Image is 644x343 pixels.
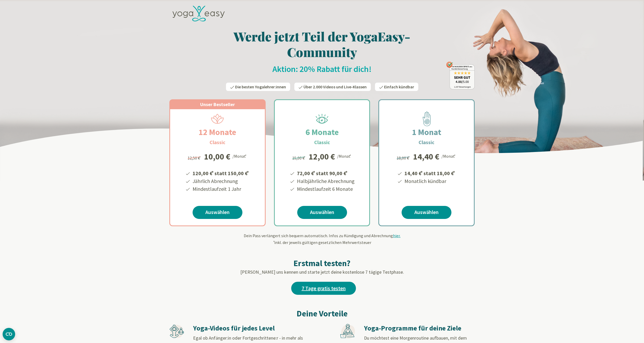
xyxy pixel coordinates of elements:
div: /Monat [337,152,352,159]
h2: Erstmal testen? [169,258,475,268]
span: 18,00 € [397,155,410,161]
h2: 12 Monate [186,126,249,138]
a: Auswählen [193,206,242,219]
li: 72,00 € statt 90,00 € [296,168,355,177]
span: Über 2.000 Videos und Live-Klassen [303,84,367,89]
div: 10,00 € [204,152,230,161]
h1: Werde jetzt Teil der YogaEasy-Community [169,28,475,60]
li: Mindestlaufzeit 1 Jahr [192,185,250,193]
span: hier. [393,233,401,238]
h3: Yoga-Programme für deine Ziele [364,324,474,333]
div: Dein Pass verlängert sich bequem automatisch. Infos zu Kündigung und Abrechnung [169,232,475,246]
li: Jährlich Abrechnung [192,177,250,185]
div: /Monat [232,152,247,159]
h3: Yoga-Videos für jedes Level [193,324,303,333]
img: ausgezeichnet_badge.png [446,62,475,89]
li: 14,40 € statt 18,00 € [404,168,456,177]
a: Auswählen [297,206,347,219]
h2: 1 Monat [399,126,454,138]
span: inkl. der jeweils gültigen gesetzlichen Mehrwertsteuer [273,240,371,245]
a: 7 Tage gratis testen [291,282,356,295]
h2: 6 Monate [293,126,351,138]
span: Unser Bestseller [200,101,235,107]
a: Auswählen [402,206,451,219]
li: 120,00 € statt 150,00 € [192,168,250,177]
button: CMP-Widget öffnen [3,328,15,340]
h2: Deine Vorteile [169,307,475,320]
h2: Aktion: 20% Rabatt für dich! [169,64,475,74]
h3: Classic [314,138,330,146]
li: Mindestlaufzeit 6 Monate [296,185,355,193]
span: Einfach kündbar [384,84,414,89]
div: 12,00 € [309,152,335,161]
h3: Classic [419,138,434,146]
div: 14,40 € [413,152,439,161]
li: Monatlich kündbar [404,177,456,185]
span: 12,50 € [188,155,201,161]
p: [PERSON_NAME] uns kennen und starte jetzt deine kostenlose 7 tägige Testphase. [169,268,475,275]
div: /Monat [442,152,456,159]
h3: Classic [210,138,225,146]
span: Die besten Yogalehrer:innen [235,84,286,89]
li: Halbjährliche Abrechnung [296,177,355,185]
span: 15,00 € [292,155,306,161]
